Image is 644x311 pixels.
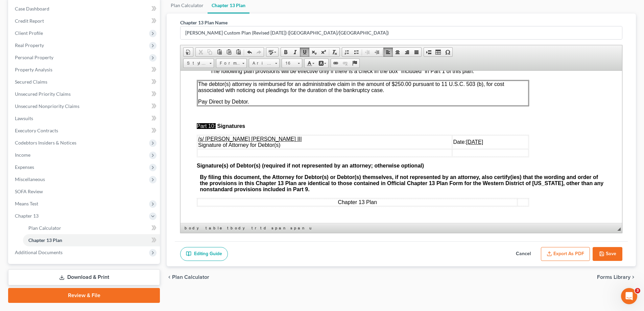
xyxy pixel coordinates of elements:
span: Signature(s) of Debtor(s) (required if not represented by an attorney; otherwise optional) [16,92,243,98]
span: Personal Property [15,54,53,60]
a: Copy [205,48,215,57]
a: Plan Calculator [23,222,160,234]
a: Lawsuits [9,112,160,125]
a: Cut [196,48,205,57]
span: Pay Direct by Debtor. [18,28,69,34]
a: SOFA Review [9,185,160,198]
span: Plan Calculator [28,225,61,231]
span: Means Test [15,201,38,206]
span: Unsecured Priority Claims [15,91,71,97]
a: Redo [254,48,264,57]
a: Italic [290,48,300,57]
a: Unsecured Nonpriority Claims [9,100,160,112]
a: td element [259,225,269,231]
a: 16 [282,59,302,68]
button: Export as PDF [541,247,590,261]
span: Plan Calculator [172,274,209,280]
span: Forms Library [597,274,630,280]
span: Signature of Attorney for Debtor(s) [18,65,121,77]
span: Format [216,59,240,68]
a: Arial [249,59,280,68]
a: Styles [183,59,214,68]
a: Anchor [350,59,359,68]
input: Enter name... [181,26,622,39]
a: Align Right [402,48,412,57]
span: Executory Contracts [15,128,58,133]
a: Unsecured Priority Claims [9,88,160,100]
a: Background Color [316,59,328,68]
a: Review & File [8,288,160,303]
a: u element [308,225,312,231]
span: Part 10: [16,52,35,58]
span: Arial [249,59,273,68]
u: [DATE] [286,68,303,74]
a: Secured Claims [9,76,160,88]
span: Miscellaneous [15,176,45,182]
a: Bold [281,48,290,57]
i: chevron_left [167,274,172,280]
span: Chapter 13 Plan [157,129,196,134]
a: Insert/Remove Numbered List [342,48,352,57]
a: Credit Report [9,15,160,27]
u: /s/ [PERSON_NAME] [PERSON_NAME] III [18,65,121,71]
span: Signatures [37,52,65,58]
a: Increase Indent [372,48,382,57]
a: Subscript [309,48,319,57]
span: 16 [282,59,295,68]
a: Document Properties [184,48,193,57]
button: chevron_left Plan Calculator [167,274,209,280]
a: table element [204,225,225,231]
label: Chapter 13 Plan Name [180,19,228,26]
a: Property Analysis [9,64,160,76]
a: Paste from Word [234,48,243,57]
span: 3 [635,288,640,293]
a: Justify [412,48,421,57]
a: Executory Contracts [9,125,160,137]
span: Styles [184,59,207,68]
a: Table [433,48,443,57]
i: chevron_right [630,274,636,280]
a: Underline [300,48,309,57]
span: Lawsuits [15,115,33,121]
a: Align Left [383,48,393,57]
a: Chapter 13 Plan [23,234,160,246]
span: The debtor(s) attorney is reimbursed for an administrative claim in the amount of $250.00 pursuan... [18,10,324,22]
span: Expenses [15,164,34,170]
a: Paste as plain text [224,48,234,57]
a: Undo [245,48,254,57]
a: Download & Print [8,269,160,285]
a: Editing Guide [180,247,228,261]
a: span element [289,225,307,231]
span: Real Property [15,42,44,48]
a: Superscript [319,48,328,57]
a: tbody element [226,225,249,231]
button: Forms Library chevron_right [597,274,636,280]
a: Paste [215,48,224,57]
span: Chapter 13 Plan [28,237,62,243]
span: Case Dashboard [15,6,49,12]
span: Additional Documents [15,249,63,255]
button: Cancel [508,247,538,261]
span: Client Profile [15,30,43,36]
a: Insert Page Break for Printing [424,48,433,57]
button: Save [593,247,622,261]
span: SOFA Review [15,188,43,194]
strong: By filing this document, the Attorney for Debtor(s) or Debtor(s) themselves, if not represented b... [19,104,423,121]
a: Center [393,48,402,57]
a: tr element [250,225,258,231]
span: Codebtors Insiders & Notices [15,140,76,146]
span: Resize [617,227,621,231]
span: Secured Claims [15,79,47,85]
span: Income [15,152,30,158]
a: Spell Checker [266,48,278,57]
a: Case Dashboard [9,3,160,15]
iframe: Rich Text Editor, document-ckeditor [181,71,622,223]
a: Unlink [340,59,350,68]
a: body element [183,225,204,231]
a: Decrease Indent [363,48,372,57]
iframe: Intercom live chat [621,288,637,304]
span: Credit Report [15,18,44,24]
a: Text Color [305,59,316,68]
span: Unsecured Nonpriority Claims [15,103,79,109]
a: Insert/Remove Bulleted List [352,48,361,57]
